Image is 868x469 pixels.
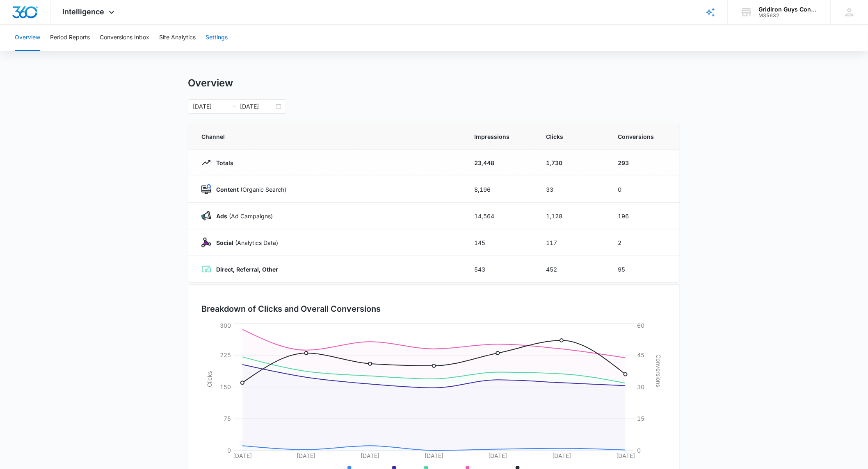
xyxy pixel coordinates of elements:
[211,212,273,220] p: (Ad Campaigns)
[464,203,536,229] td: 14,564
[536,150,608,176] td: 1,730
[50,25,90,51] button: Period Reports
[759,13,819,18] div: account id
[211,185,286,194] p: (Organic Search)
[15,25,40,51] button: Overview
[536,256,608,283] td: 452
[220,322,231,329] tspan: 300
[546,132,598,141] span: Clicks
[193,102,227,111] input: Start date
[206,25,228,51] button: Settings
[201,132,455,141] span: Channel
[201,211,211,221] img: Ads
[536,176,608,203] td: 33
[474,132,526,141] span: Impressions
[233,452,252,459] tspan: [DATE]
[464,229,536,256] td: 145
[188,77,233,89] h1: Overview
[216,266,278,273] strong: Direct, Referral, Other
[608,256,680,283] td: 95
[230,103,237,110] span: swap-right
[224,415,231,422] tspan: 75
[216,186,239,193] strong: Content
[201,303,381,315] h3: Breakdown of Clicks and Overall Conversions
[227,447,231,454] tspan: 0
[201,184,211,194] img: Content
[159,25,196,51] button: Site Analytics
[637,351,644,358] tspan: 45
[608,150,680,176] td: 293
[464,150,536,176] td: 23,448
[637,415,644,422] tspan: 15
[297,452,316,459] tspan: [DATE]
[616,452,635,459] tspan: [DATE]
[608,229,680,256] td: 2
[489,452,507,459] tspan: [DATE]
[637,322,644,329] tspan: 60
[618,132,667,141] span: Conversions
[536,229,608,256] td: 117
[655,354,662,387] tspan: Conversions
[100,25,149,51] button: Conversions Inbox
[216,239,233,246] strong: Social
[637,447,641,454] tspan: 0
[201,238,211,247] img: Social
[211,238,278,247] p: (Analytics Data)
[637,383,644,390] tspan: 30
[608,203,680,229] td: 196
[63,7,105,16] span: Intelligence
[552,452,571,459] tspan: [DATE]
[206,371,213,387] tspan: Clicks
[608,176,680,203] td: 0
[220,383,231,390] tspan: 150
[361,452,379,459] tspan: [DATE]
[464,256,536,283] td: 543
[425,452,443,459] tspan: [DATE]
[211,159,233,167] p: Totals
[230,103,237,110] span: to
[240,102,274,111] input: End date
[464,176,536,203] td: 8,196
[216,213,227,220] strong: Ads
[759,6,819,13] div: account name
[536,203,608,229] td: 1,128
[220,351,231,358] tspan: 225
